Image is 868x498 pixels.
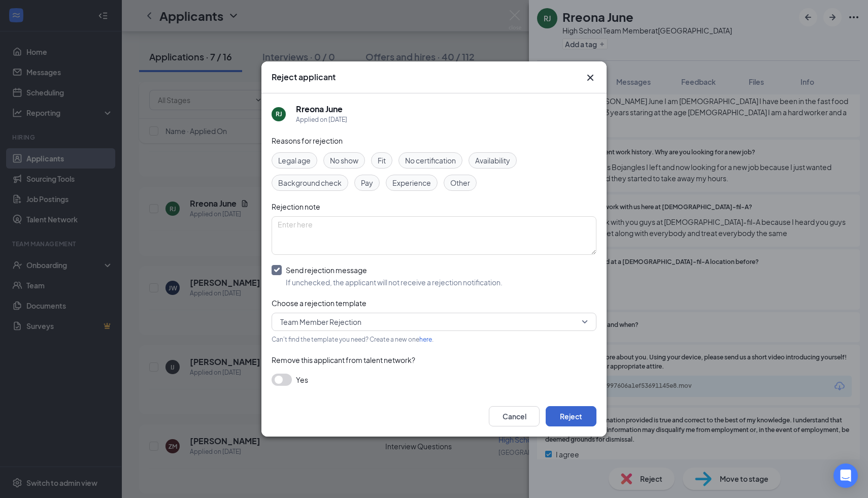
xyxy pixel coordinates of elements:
span: Availability [475,155,510,166]
h5: Rreona June [296,104,343,115]
button: Cancel [489,406,540,426]
span: Pay [361,177,373,188]
span: No certification [405,155,456,166]
span: Rejection note [272,202,320,211]
button: Reject [546,406,596,426]
div: RJ [276,110,282,118]
svg: Cross [584,72,596,84]
button: Close [584,72,596,84]
span: Remove this applicant from talent network? [272,355,415,364]
span: Yes [296,374,308,386]
span: Other [450,177,470,188]
span: Background check [278,177,342,188]
div: Open Intercom Messenger [833,463,858,488]
div: Applied on [DATE] [296,115,347,125]
span: Experience [392,177,431,188]
span: Can't find the template you need? Create a new one . [272,336,433,343]
span: Choose a rejection template [272,298,366,308]
a: here [419,336,432,343]
span: Team Member Rejection [280,314,361,329]
span: Reasons for rejection [272,136,343,145]
span: Fit [378,155,386,166]
h3: Reject applicant [272,72,336,83]
span: No show [330,155,358,166]
span: Legal age [278,155,311,166]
